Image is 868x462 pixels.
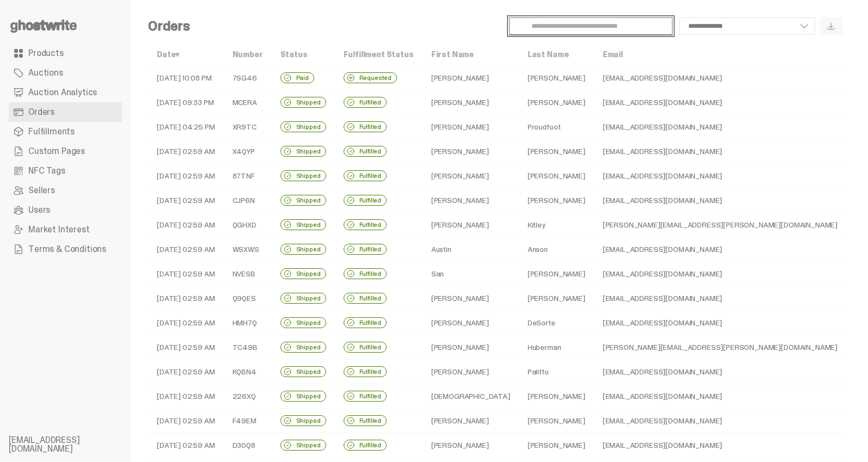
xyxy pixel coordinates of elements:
div: Shipped [280,366,326,377]
td: [PERSON_NAME] [519,66,594,90]
td: [PERSON_NAME] [423,90,519,115]
a: Orders [9,102,122,122]
td: Q9QES [224,286,272,311]
span: Products [28,49,64,58]
div: Fulfilled [344,293,387,304]
span: Auction Analytics [28,88,97,97]
td: [DATE] 02:59 AM [148,384,224,409]
td: [EMAIL_ADDRESS][DOMAIN_NAME] [594,115,846,139]
td: [PERSON_NAME] [423,360,519,384]
div: Fulfilled [344,268,387,279]
div: Fulfilled [344,219,387,230]
td: [PERSON_NAME] [519,90,594,115]
a: Custom Pages [9,141,122,161]
div: Shipped [280,146,326,157]
td: WSXWS [224,237,272,262]
td: [EMAIL_ADDRESS][DOMAIN_NAME] [594,262,846,286]
div: Fulfilled [344,195,387,206]
td: [PERSON_NAME] [519,433,594,458]
td: [PERSON_NAME][EMAIL_ADDRESS][PERSON_NAME][DOMAIN_NAME] [594,335,846,360]
div: Fulfilled [344,244,387,255]
li: [EMAIL_ADDRESS][DOMAIN_NAME] [9,436,139,453]
td: [DATE] 02:59 AM [148,188,224,213]
td: [PERSON_NAME] [519,164,594,188]
span: ▾ [175,50,179,59]
td: [DATE] 02:59 AM [148,286,224,311]
th: First Name [423,44,519,66]
td: 87TNF [224,164,272,188]
td: NVESB [224,262,272,286]
td: Anson [519,237,594,262]
td: X4QYP [224,139,272,164]
td: [EMAIL_ADDRESS][DOMAIN_NAME] [594,90,846,115]
td: QGHXD [224,213,272,237]
td: CJP6N [224,188,272,213]
td: [PERSON_NAME] [519,139,594,164]
td: [PERSON_NAME] [519,262,594,286]
div: Shipped [280,415,326,426]
td: KQBN4 [224,360,272,384]
td: [EMAIL_ADDRESS][DOMAIN_NAME] [594,286,846,311]
td: [DATE] 02:59 AM [148,360,224,384]
td: [PERSON_NAME] [423,311,519,335]
div: Fulfilled [344,440,387,451]
a: Date▾ [157,50,179,59]
td: [EMAIL_ADDRESS][DOMAIN_NAME] [594,66,846,90]
div: Shipped [280,293,326,304]
div: Shipped [280,219,326,230]
td: [PERSON_NAME] [423,335,519,360]
td: 7SG46 [224,66,272,90]
div: Fulfilled [344,317,387,328]
td: [EMAIL_ADDRESS][DOMAIN_NAME] [594,164,846,188]
td: Austin [423,237,519,262]
td: [PERSON_NAME] [519,188,594,213]
td: [DATE] 02:59 AM [148,409,224,433]
td: [DATE] 10:08 PM [148,66,224,90]
span: Custom Pages [28,147,85,156]
td: [DATE] 02:59 AM [148,164,224,188]
td: San [423,262,519,286]
a: Terms & Conditions [9,239,122,259]
div: Fulfilled [344,121,387,132]
div: Shipped [280,97,326,108]
td: [PERSON_NAME] [423,433,519,458]
td: 226XQ [224,384,272,409]
span: Terms & Conditions [28,245,106,254]
td: [PERSON_NAME] [423,286,519,311]
span: Sellers [28,186,55,195]
td: [PERSON_NAME] [519,384,594,409]
div: Shipped [280,342,326,353]
a: Users [9,200,122,220]
td: [PERSON_NAME] [423,409,519,433]
td: [DATE] 02:59 AM [148,213,224,237]
td: D30Q8 [224,433,272,458]
td: [PERSON_NAME] [423,66,519,90]
th: Last Name [519,44,594,66]
td: [EMAIL_ADDRESS][DOMAIN_NAME] [594,311,846,335]
div: Shipped [280,244,326,255]
span: Users [28,206,50,214]
td: [PERSON_NAME] [519,286,594,311]
td: [DATE] 04:25 PM [148,115,224,139]
td: [EMAIL_ADDRESS][DOMAIN_NAME] [594,139,846,164]
div: Fulfilled [344,366,387,377]
span: Orders [28,108,54,116]
td: [DATE] 02:59 AM [148,311,224,335]
td: XR9TC [224,115,272,139]
td: [DATE] 09:33 PM [148,90,224,115]
td: MCERA [224,90,272,115]
td: [PERSON_NAME] [423,188,519,213]
span: NFC Tags [28,167,65,175]
a: Fulfillments [9,122,122,141]
div: Shipped [280,317,326,328]
td: [PERSON_NAME] [423,115,519,139]
td: Palitto [519,360,594,384]
td: [EMAIL_ADDRESS][DOMAIN_NAME] [594,237,846,262]
td: [PERSON_NAME][EMAIL_ADDRESS][PERSON_NAME][DOMAIN_NAME] [594,213,846,237]
div: Paid [280,72,314,83]
div: Fulfilled [344,342,387,353]
span: Auctions [28,69,63,77]
a: Sellers [9,181,122,200]
td: Proudfoot [519,115,594,139]
span: Market Interest [28,225,90,234]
